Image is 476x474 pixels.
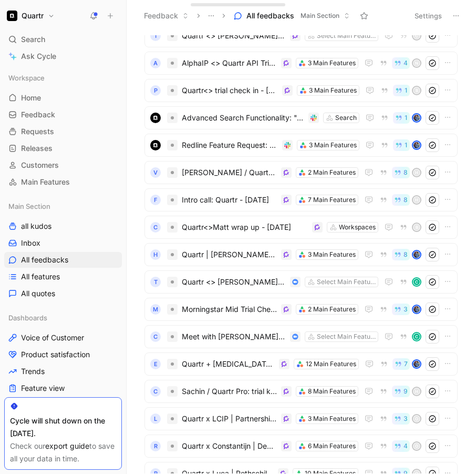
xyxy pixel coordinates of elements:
span: Morningstar Mid Trial Check in - [DATE] [182,303,277,316]
div: 3 Main Features [309,140,357,150]
a: TQuartr <> [PERSON_NAME] / Catch-Up - [DATE]Select Main FeaturesC [144,270,458,294]
div: C [150,331,161,342]
div: Select Main Features [317,31,376,41]
span: [PERSON_NAME] / Quartr: trial discussion - [DATE] [182,166,277,179]
div: 3 Main Features [308,414,356,424]
div: 12 Main Features [306,359,356,369]
span: Workspace [8,73,45,83]
span: Trends [21,366,45,377]
span: Requests [21,126,54,137]
span: All features [21,271,60,282]
div: Main Section [4,198,122,214]
a: All features [4,269,122,285]
button: QuartrQuartr [4,8,57,23]
button: Feedback [139,8,193,24]
span: Search [21,33,45,46]
span: 8 [403,169,408,176]
a: Feature view [4,380,122,396]
span: Ask Cycle [21,50,56,63]
span: 8 [403,251,408,258]
div: C [150,222,161,233]
a: PQuartr<> trial check in - [DATE]3 Main Features1B [144,79,458,102]
span: Quartr <> [PERSON_NAME] / Catch-Up - [DATE] [182,29,286,42]
span: Intro call: Quartr - [DATE] [182,194,277,206]
img: avatar [413,251,420,258]
span: Meet with [PERSON_NAME] - [DATE] [182,330,286,343]
span: Main Section [8,201,50,211]
a: EQuartr + [MEDICAL_DATA] Trial Kickoff - [DATE]12 Main Features7avatar [144,352,458,376]
a: All feedbacks [4,252,122,268]
span: 9 [403,388,408,395]
span: 8 [403,197,408,203]
div: O [413,442,420,450]
span: 7 [404,361,408,367]
div: C [150,386,161,397]
div: 3 Main Features [308,58,356,68]
div: Workspace [4,70,122,86]
div: H [413,196,420,204]
div: Search [335,113,357,123]
div: 3 Main Features [309,85,357,96]
div: 3 Main Features [308,249,356,260]
img: Quartr [7,11,17,21]
div: E [150,359,161,369]
a: export guide [45,441,89,450]
div: P [150,85,161,96]
a: V[PERSON_NAME] / Quartr: trial discussion - [DATE]2 Main Features8H [144,161,458,184]
a: all kudos [4,218,122,234]
span: AlphaIP <> Quartr API Trial Kick Off - [DATE] [182,57,277,69]
img: avatar [413,114,420,122]
img: logo [150,113,161,123]
div: V [150,167,161,178]
div: Dashboards [4,310,122,326]
span: 1 [405,142,408,148]
div: B [413,87,420,94]
span: Home [21,93,41,103]
span: All feedbacks [21,255,68,265]
div: 2 Main Features [308,167,356,178]
a: Feedback [4,107,122,123]
a: Product satisfaction [4,347,122,362]
span: Quartr | [PERSON_NAME] Partners - [DATE] [182,248,277,261]
a: MMorningstar Mid Trial Check in - [DATE]2 Main Features3avatar [144,298,458,321]
a: AAlphaIP <> Quartr API Trial Kick Off - [DATE]3 Main Features4N [144,52,458,75]
span: Product satisfaction [21,349,90,360]
img: avatar [413,142,420,149]
button: All feedbacksMain Section [229,8,355,24]
span: Releases [21,143,53,154]
img: avatar [413,306,420,313]
div: H [413,388,420,395]
div: C [413,333,420,340]
span: 4 [403,60,408,66]
span: 3 [403,306,408,312]
div: Search [4,32,122,47]
span: Main Features [21,177,70,187]
div: A [150,58,161,68]
a: Voice of Customer [4,330,122,346]
button: 1 [393,85,410,96]
button: 7 [392,358,410,370]
div: 6 Main Features [308,441,356,451]
div: M [150,304,161,315]
a: Trends [4,364,122,379]
span: All feedbacks [246,11,294,21]
span: Quartr + [MEDICAL_DATA] Trial Kickoff - [DATE] [182,358,275,370]
a: Customers [4,157,122,173]
span: Feedback [21,109,55,120]
div: Select Main Features [317,277,376,287]
div: O [413,415,420,422]
a: Ask Cycle [4,48,122,64]
span: Quartr<>Matt wrap up - [DATE] [182,221,308,234]
img: logo [150,140,161,150]
a: RQuartr x Constantijn | Demo - [DATE]6 Main Features4O [144,435,458,458]
h1: Quartr [22,11,44,21]
div: R [150,441,161,451]
span: Quartr x Constantijn | Demo - [DATE] [182,440,277,452]
span: Quartr <> [PERSON_NAME] / Catch-Up - [DATE] [182,276,286,288]
span: All quotes [21,288,55,299]
a: logoAdvanced Search Functionality: "And/Or" Search CapabilitySearch1avatar [144,106,458,129]
button: 9 [392,386,410,397]
button: 8 [392,249,410,260]
a: CSachin / Quartr Pro: trial kickoff - [DATE]8 Main Features9H [144,380,458,403]
div: 7 Main Features [308,195,356,205]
